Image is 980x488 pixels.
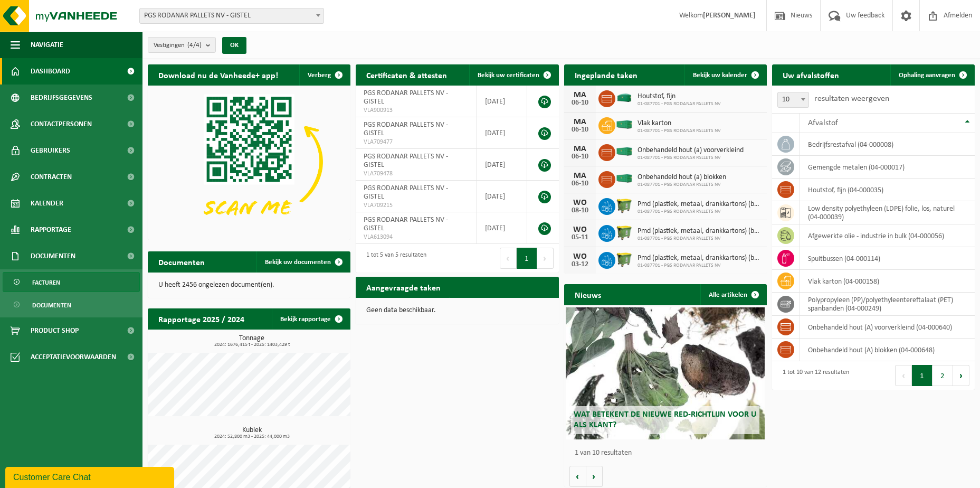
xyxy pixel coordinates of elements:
span: Navigatie [31,32,63,58]
h2: Uw afvalstoffen [772,64,850,85]
span: Wat betekent de nieuwe RED-richtlijn voor u als klant? [574,410,756,429]
count: (4/4) [187,42,202,49]
span: VLA709215 [364,201,469,210]
td: gemengde metalen (04-000017) [800,156,975,179]
a: Wat betekent de nieuwe RED-richtlijn voor u als klant? [566,307,765,439]
a: Bekijk uw documenten [256,251,349,273]
label: resultaten weergeven [814,95,889,103]
span: Pmd (plastiek, metaal, drankkartons) (bedrijven) [638,200,762,209]
h2: Ingeplande taken [564,64,648,85]
span: Ophaling aanvragen [899,72,955,79]
span: Bekijk uw documenten [265,259,331,266]
a: Ophaling aanvragen [890,64,974,86]
span: Onbehandeld hout (a) blokken [638,173,726,182]
td: spuitbussen (04-000114) [800,247,975,270]
span: Bedrijfsgegevens [31,85,92,111]
span: PGS RODANAR PALLETS NV - GISTEL [364,153,448,169]
span: Gebruikers [31,137,70,164]
div: WO [569,252,591,261]
span: Contracten [31,164,72,190]
span: Dashboard [31,58,70,85]
td: bedrijfsrestafval (04-000008) [800,133,975,156]
img: WB-1100-HPE-GN-50 [615,196,633,214]
div: MA [569,91,591,99]
div: 06-10 [569,99,591,107]
h2: Download nu de Vanheede+ app! [148,64,289,85]
span: PGS RODANAR PALLETS NV - GISTEL [364,89,448,106]
h2: Documenten [148,251,215,272]
img: HK-XC-40-GN-00 [615,120,633,129]
span: Product Shop [31,317,79,344]
td: [DATE] [477,86,528,117]
h3: Kubiek [153,427,350,439]
div: 03-12 [569,261,591,268]
span: Documenten [32,295,71,315]
td: [DATE] [477,181,528,212]
span: Bekijk uw kalender [693,72,747,79]
span: VLA900913 [364,106,469,115]
p: U heeft 2456 ongelezen document(en). [158,281,340,289]
span: 01-087701 - PGS RODANAR PALLETS NV [638,262,762,269]
button: Vestigingen(4/4) [148,37,216,53]
img: HK-XT-40-GN-00 [615,93,633,102]
span: Contactpersonen [31,111,92,137]
span: Acceptatievoorwaarden [31,344,116,370]
div: WO [569,226,591,234]
div: 1 tot 10 van 12 resultaten [777,364,849,387]
span: PGS RODANAR PALLETS NV - GISTEL [140,8,324,23]
span: 01-087701 - PGS RODANAR PALLETS NV [638,155,744,161]
div: 06-10 [569,153,591,161]
span: 01-087701 - PGS RODANAR PALLETS NV [638,236,762,242]
button: 1 [912,365,933,386]
span: 01-087701 - PGS RODANAR PALLETS NV [638,101,721,107]
h2: Nieuws [564,284,612,305]
button: Previous [895,365,912,386]
img: WB-1100-HPE-GN-50 [615,250,633,268]
span: VLA709478 [364,170,469,178]
a: Facturen [3,272,140,292]
span: PGS RODANAR PALLETS NV - GISTEL [364,184,448,201]
span: Pmd (plastiek, metaal, drankkartons) (bedrijven) [638,227,762,236]
span: 01-087701 - PGS RODANAR PALLETS NV [638,182,726,188]
span: 10 [777,92,809,108]
span: VLA613094 [364,233,469,241]
span: 01-087701 - PGS RODANAR PALLETS NV [638,128,721,134]
span: PGS RODANAR PALLETS NV - GISTEL [364,121,448,137]
button: Next [537,248,554,269]
h2: Aangevraagde taken [356,277,451,297]
img: HK-XC-40-GN-00 [615,147,633,156]
td: onbehandeld hout (A) blokken (04-000648) [800,339,975,361]
iframe: chat widget [5,465,176,488]
span: PGS RODANAR PALLETS NV - GISTEL [139,8,324,24]
span: Documenten [31,243,75,269]
td: afgewerkte olie - industrie in bulk (04-000056) [800,224,975,247]
a: Bekijk uw kalender [684,64,766,86]
td: vlak karton (04-000158) [800,270,975,293]
td: onbehandeld hout (A) voorverkleind (04-000640) [800,316,975,339]
td: [DATE] [477,117,528,149]
td: low density polyethyleen (LDPE) folie, los, naturel (04-000039) [800,201,975,224]
span: Kalender [31,190,63,217]
span: VLA709477 [364,138,469,146]
span: 2024: 52,800 m3 - 2025: 44,000 m3 [153,434,350,439]
span: Verberg [308,72,331,79]
h2: Rapportage 2025 / 2024 [148,308,255,329]
div: 08-10 [569,207,591,214]
span: 10 [778,92,808,107]
div: 1 tot 5 van 5 resultaten [361,247,426,270]
span: Vlak karton [638,119,721,128]
a: Bekijk uw certificaten [469,64,558,86]
div: MA [569,172,591,180]
button: Verberg [299,64,349,86]
button: Volgende [586,466,603,487]
p: 1 van 10 resultaten [575,449,762,457]
img: Download de VHEPlus App [148,86,350,238]
h3: Tonnage [153,335,350,348]
span: Rapportage [31,217,71,243]
strong: [PERSON_NAME] [703,12,756,20]
td: [DATE] [477,212,528,244]
button: 2 [933,365,953,386]
span: 01-087701 - PGS RODANAR PALLETS NV [638,209,762,215]
div: MA [569,118,591,126]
